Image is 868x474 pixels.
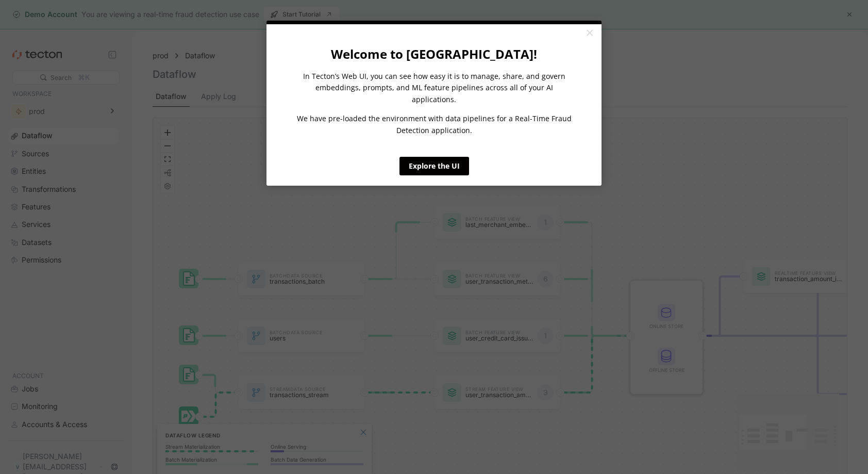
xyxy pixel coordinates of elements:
div: current step [266,21,602,24]
p: We have pre-loaded the environment with data pipelines for a Real-Time Fraud Detection application. [294,113,574,136]
p: In Tecton’s Web UI, you can see how easy it is to manage, share, and govern embeddings, prompts, ... [294,71,574,105]
strong: Welcome to [GEOGRAPHIC_DATA]! [331,45,537,62]
a: Close modal [580,24,598,43]
a: Explore the UI [399,157,469,175]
